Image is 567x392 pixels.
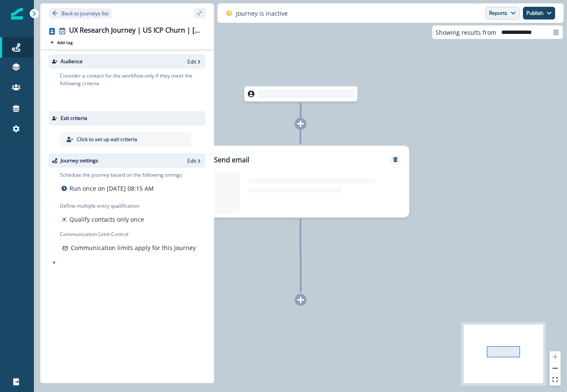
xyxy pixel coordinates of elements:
p: Showing results from [436,28,496,37]
button: Add tag [49,39,74,46]
p: Journey settings [61,157,98,164]
button: Edit [187,58,202,65]
g: Edge from node-dl-count to 72bffde0-fe69-4090-8232-4362584ba68e [300,103,301,145]
button: zoom out [550,363,561,374]
p: Qualify contacts only once [69,215,144,224]
p: Click to set up exit criteria [77,136,137,143]
img: Inflection [11,8,23,19]
p: Back to journeys list [61,10,108,17]
p: Journey is inactive [236,9,288,18]
button: Reports [485,7,520,19]
button: Publish [523,7,555,19]
p: Run once on [DATE] 08:15 AM [69,184,154,193]
p: Consider a contact for the workflow only if they meet the following criteria [60,72,206,87]
p: Communication Limit Control [60,231,206,238]
p: Edit [187,58,196,65]
button: Go back [49,8,112,19]
p: Exit criteria [61,114,87,122]
div: UX Research Journey | US ICP Churn | [DATE] [69,26,202,36]
p: Schedule the journey based on the following timings [60,171,182,179]
p: Audience [61,58,83,65]
p: Edit [187,157,196,164]
button: sidebar collapse toggle [194,8,206,18]
button: fit view [550,374,561,386]
button: Edit [187,157,202,164]
p: Send email [214,155,249,165]
button: Remove [389,157,402,163]
p: Add tag [57,40,72,45]
g: Edge from 72bffde0-fe69-4090-8232-4362584ba68e to node-add-under-8915445f-2d4b-4f1f-ac88-e7db8303... [300,219,301,292]
p: Define multiple entry qualification [60,202,146,210]
div: Send emailRemove [192,146,409,218]
p: Communication limits apply for this Journey [71,243,196,252]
